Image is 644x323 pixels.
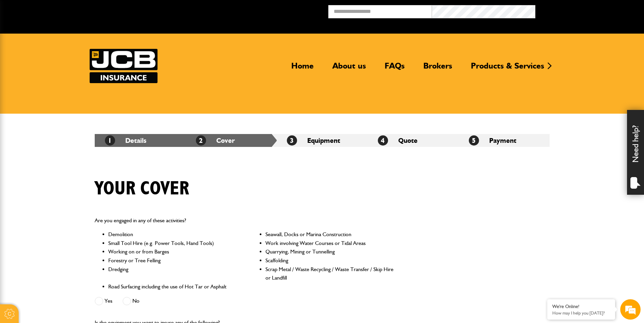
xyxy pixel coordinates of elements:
a: Products & Services [466,61,549,76]
li: Road Surfacing including the use of Hot Tar or Asphalt [108,282,237,291]
a: Home [286,61,319,76]
button: Broker Login [535,5,639,16]
p: Are you engaged in any of these activities? [95,216,394,225]
li: Quote [368,134,459,147]
h1: Your cover [95,177,189,200]
li: Small Tool Hire (e.g. Power Tools, Hand Tools) [108,239,237,248]
div: Need help? [627,110,644,195]
li: Seawall, Docks or Marina Construction [265,230,394,239]
a: About us [327,61,371,76]
li: Forestry or Tree Felling [108,256,237,265]
li: Demolition [108,230,237,239]
li: Scrap Metal / Waste Recycling / Waste Transfer / Skip Hire or Landfill [265,265,394,282]
li: Quarrying, Mining or Tunnelling [265,247,394,256]
li: Equipment [277,134,368,147]
a: Brokers [418,61,457,76]
p: How may I help you today? [552,310,610,316]
label: No [123,297,140,305]
span: 3 [287,135,297,146]
li: Work involving Water Courses or Tidal Areas [265,239,394,248]
a: 1Details [105,136,146,145]
a: JCB Insurance Services [90,49,158,83]
img: JCB Insurance Services logo [90,49,158,83]
li: Payment [459,134,550,147]
li: Working on or from Barges [108,247,237,256]
span: 5 [469,135,479,146]
span: 2 [196,135,206,146]
li: Cover [186,134,277,147]
div: We're Online! [552,304,610,309]
li: Scaffolding [265,256,394,265]
li: Dredging [108,265,237,282]
span: 4 [378,135,388,146]
a: FAQs [380,61,410,76]
label: Yes [95,297,112,305]
span: 1 [105,135,115,146]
